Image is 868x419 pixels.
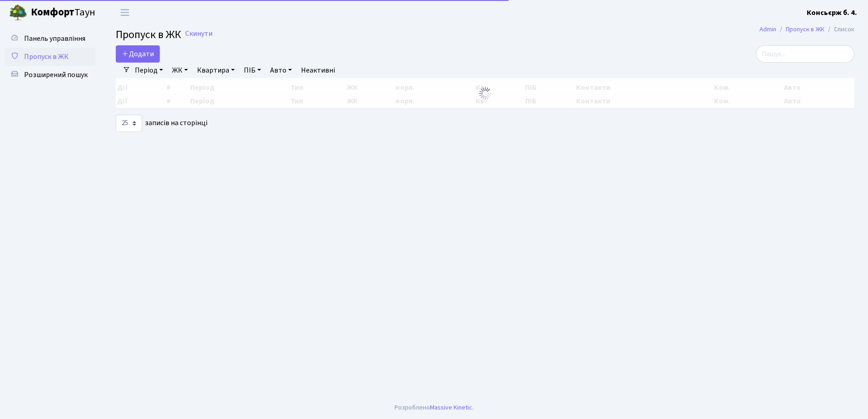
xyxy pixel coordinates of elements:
a: Консьєрж б. 4. [807,7,857,18]
span: Розширений пошук [24,70,88,80]
button: Переключити навігацію [113,5,136,20]
a: Скинути [185,29,212,38]
a: Неактивні [297,63,339,78]
a: Розширений пошук [5,66,95,84]
a: Квартира [193,63,238,78]
a: Додати [116,45,160,63]
img: logo.png [9,4,27,22]
a: ЖК [168,63,192,78]
a: Massive Kinetic [430,403,472,412]
input: Пошук... [756,45,854,63]
a: Пропуск в ЖК [5,48,95,66]
b: Комфорт [31,5,74,19]
a: Панель управління [5,29,95,48]
span: Таун [31,5,95,20]
a: Пропуск в ЖК [786,24,824,34]
nav: breadcrumb [746,20,868,39]
span: Панель управління [24,34,85,44]
span: Пропуск в ЖК [24,52,69,62]
a: ПІБ [240,63,265,78]
a: Період [131,63,167,78]
div: Розроблено . [395,403,473,413]
label: записів на сторінці [116,115,207,132]
a: Admin [759,24,776,34]
select: записів на сторінці [116,115,142,132]
li: Список [824,24,854,34]
span: Додати [122,49,154,59]
img: Обробка... [478,86,493,101]
span: Пропуск в ЖК [116,27,181,43]
a: Авто [266,63,296,78]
